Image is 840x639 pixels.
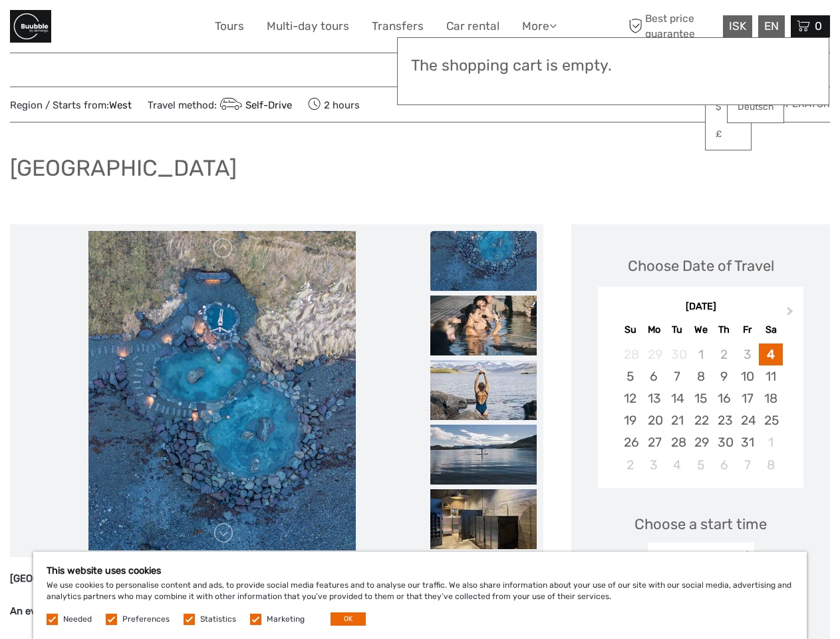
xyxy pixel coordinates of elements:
div: We [689,321,712,339]
div: Choose Monday, October 13th, 2025 [642,387,666,409]
div: Mo [642,321,666,339]
span: 0 [813,19,824,33]
span: Choose a start time [634,514,767,534]
span: Travel method: [148,95,292,114]
div: Choose Friday, October 10th, 2025 [736,365,759,387]
div: Choose Monday, October 20th, 2025 [642,409,666,431]
span: 2 hours [308,95,360,114]
div: Choose Sunday, November 2nd, 2025 [619,454,642,476]
div: Choose Saturday, November 1st, 2025 [759,431,782,453]
h5: This website uses cookies [47,565,793,576]
strong: An ever changing experience. In harmony with the tides and seasons. [10,605,333,617]
div: Choose Monday, October 6th, 2025 [642,365,666,387]
div: Choose Sunday, October 19th, 2025 [619,409,642,431]
img: b514a87555654bacbb9ffa1bff94b260_slider_thumbnail.jpeg [430,296,537,355]
img: ff4617a895f8464c82ee74dbcc9fd6c7_slider_thumbnail.jpeg [430,231,537,291]
div: Choose Wednesday, November 5th, 2025 [689,454,712,476]
div: Not available Monday, September 29th, 2025 [642,343,666,365]
div: We use cookies to personalise content and ads, to provide social media features and to analyse ou... [33,552,807,639]
label: Preferences [122,614,170,625]
div: Choose Friday, November 7th, 2025 [736,454,759,476]
div: 15:30 [685,550,716,567]
div: Choose Monday, November 3rd, 2025 [642,454,666,476]
div: Choose Thursday, November 6th, 2025 [712,454,736,476]
div: Choose Thursday, October 16th, 2025 [712,387,736,409]
img: 5f4dbf355e1b4b338a4915e00c75a17d_slider_thumbnail.jpeg [430,425,537,485]
h1: [GEOGRAPHIC_DATA] [10,154,237,182]
div: Choose Sunday, October 12th, 2025 [619,387,642,409]
div: Choose Thursday, October 23rd, 2025 [712,409,736,431]
div: Choose Friday, October 24th, 2025 [736,409,759,431]
div: month 2025-10 [602,343,799,476]
img: General Info: [10,10,51,43]
div: Choose Wednesday, October 8th, 2025 [689,365,712,387]
div: Choose Date of Travel [628,256,774,276]
a: More [522,17,557,36]
div: Not available Thursday, October 2nd, 2025 [712,343,736,365]
div: Choose Wednesday, October 22nd, 2025 [689,409,712,431]
a: Car rental [446,17,499,36]
label: Statistics [200,614,236,625]
div: Choose Tuesday, October 14th, 2025 [666,387,689,409]
div: Sa [759,321,782,339]
div: Not available Wednesday, October 1st, 2025 [689,343,712,365]
div: Choose Thursday, October 30th, 2025 [712,431,736,453]
div: Th [712,321,736,339]
div: Choose Friday, October 31st, 2025 [736,431,759,453]
div: Choose Saturday, October 25th, 2025 [759,409,782,431]
span: Region / Starts from: [10,99,132,112]
label: Needed [63,614,92,625]
div: Not available Tuesday, September 30th, 2025 [666,343,689,365]
span: Best price guarantee [625,11,720,41]
div: Choose Saturday, November 8th, 2025 [759,454,782,476]
div: Not available Friday, October 3rd, 2025 [736,343,759,365]
strong: [GEOGRAPHIC_DATA] is the #1 place to visit in the world in [DATE] according to Timeout [10,572,422,584]
a: West [109,99,132,111]
div: Choose Saturday, October 4th, 2025 [759,343,782,365]
div: Choose Tuesday, October 7th, 2025 [666,365,689,387]
h3: The shopping cart is empty. [411,57,815,75]
div: Not available Sunday, September 28th, 2025 [619,343,642,365]
div: Su [619,321,642,339]
div: Choose Saturday, October 11th, 2025 [759,365,782,387]
img: e5625e559f284071852198621031f5fb_slider_thumbnail.jpeg [430,360,537,420]
button: OK [331,612,366,626]
a: $ [706,95,751,119]
div: Tu [666,321,689,339]
a: Transfers [372,17,424,36]
div: Choose Wednesday, October 29th, 2025 [689,431,712,453]
div: Choose Tuesday, November 4th, 2025 [666,454,689,476]
div: Choose Friday, October 17th, 2025 [736,387,759,409]
span: ISK [729,19,746,33]
div: Choose Thursday, October 9th, 2025 [712,365,736,387]
div: Choose Tuesday, October 28th, 2025 [666,431,689,453]
div: Choose Saturday, October 18th, 2025 [759,387,782,409]
div: Choose Sunday, October 26th, 2025 [619,431,642,453]
label: Marketing [267,614,305,625]
div: EN [758,15,785,37]
div: Choose Wednesday, October 15th, 2025 [689,387,712,409]
a: Multi-day tours [267,17,349,36]
img: 0ce68947fe064096bd515f0e59fddd28_slider_thumbnail.jpeg [430,489,537,549]
div: Fr [736,321,759,339]
a: £ [706,122,751,146]
button: Next Month [781,304,802,325]
div: Choose Tuesday, October 21st, 2025 [666,409,689,431]
p: We're away right now. Please check back later! [19,23,150,34]
a: Deutsch [728,95,783,119]
button: Open LiveChat chat widget [153,21,169,37]
a: Tours [215,17,244,36]
div: [DATE] [598,300,803,314]
div: Choose Sunday, October 5th, 2025 [619,365,642,387]
img: ff4617a895f8464c82ee74dbcc9fd6c7_main_slider.jpeg [88,231,356,550]
a: Self-Drive [217,99,292,111]
div: Choose Monday, October 27th, 2025 [642,431,666,453]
